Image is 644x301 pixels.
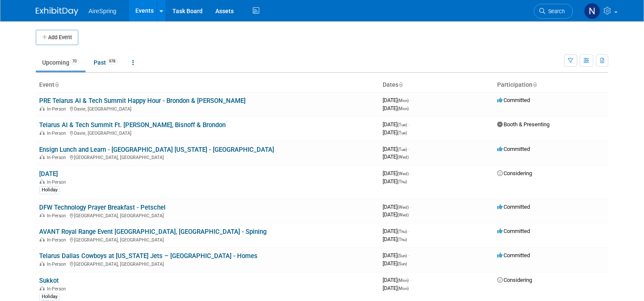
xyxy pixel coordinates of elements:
span: (Wed) [398,205,409,210]
a: Sukkot [39,277,59,284]
div: Davie, [GEOGRAPHIC_DATA] [39,129,376,136]
a: PRE Telarus AI & Tech Summit Happy Hour - Brondon & [PERSON_NAME] [39,97,246,105]
img: In-Person Event [40,213,45,217]
img: In-Person Event [40,261,45,266]
span: - [408,121,409,128]
span: In-Person [47,286,69,292]
span: (Tue) [398,147,407,152]
img: ExhibitDay [36,7,78,16]
span: (Mon) [398,98,409,103]
span: - [408,146,409,152]
span: Considering [497,170,532,176]
span: [DATE] [383,105,409,111]
div: Holiday [39,293,60,301]
span: (Mon) [398,106,409,111]
span: Booth & Presenting [497,121,550,128]
a: AVANT Royal Range Event [GEOGRAPHIC_DATA], [GEOGRAPHIC_DATA] - Spining [39,228,266,236]
span: [DATE] [383,129,407,136]
span: (Thu) [398,229,407,234]
span: [DATE] [383,121,409,128]
span: [DATE] [383,211,409,218]
span: - [410,277,411,283]
span: Committed [497,146,530,152]
span: In-Person [47,131,69,136]
a: Search [534,4,573,19]
span: (Tue) [398,131,407,135]
img: In-Person Event [40,286,45,290]
a: DFW Technology Prayer Breakfast - Petschel [39,204,166,211]
img: In-Person Event [40,237,45,241]
img: Natalie Pyron [584,3,600,19]
span: - [408,252,409,258]
span: [DATE] [383,277,411,283]
div: Holiday [39,186,60,194]
span: In-Person [47,213,69,219]
span: (Mon) [398,278,409,283]
div: [GEOGRAPHIC_DATA], [GEOGRAPHIC_DATA] [39,260,376,267]
span: Search [545,8,565,14]
a: Past978 [87,54,124,71]
a: Sort by Participation Type [532,81,537,88]
span: [DATE] [383,252,409,258]
span: [DATE] [383,178,407,185]
img: In-Person Event [40,155,45,159]
a: Ensign Lunch and Learn - [GEOGRAPHIC_DATA] [US_STATE] - [GEOGRAPHIC_DATA] [39,146,274,153]
span: - [410,97,411,103]
a: Upcoming70 [36,54,86,71]
a: Sort by Start Date [398,81,403,88]
span: In-Person [47,237,69,243]
span: Considering [497,277,532,283]
img: In-Person Event [40,179,45,184]
span: [DATE] [383,204,411,210]
span: Committed [497,252,530,258]
div: Davie, [GEOGRAPHIC_DATA] [39,105,376,112]
button: Add Event [36,30,78,45]
span: [DATE] [383,236,407,242]
span: [DATE] [383,153,409,160]
span: In-Person [47,179,69,185]
a: [DATE] [39,170,58,178]
span: [DATE] [383,285,409,291]
a: Sort by Event Name [54,81,59,88]
span: (Thu) [398,179,407,184]
img: In-Person Event [40,131,45,135]
span: Committed [497,228,530,234]
span: [DATE] [383,228,409,234]
div: [GEOGRAPHIC_DATA], [GEOGRAPHIC_DATA] [39,212,376,219]
span: AireSpring [89,8,116,14]
a: Telarus Dallas Cowboys at [US_STATE] Jets – [GEOGRAPHIC_DATA] - Homes [39,252,258,260]
th: Participation [494,78,608,92]
span: - [408,228,409,234]
span: Committed [497,204,530,210]
span: 70 [70,58,79,65]
span: [DATE] [383,260,407,267]
span: 978 [106,58,118,65]
span: (Mon) [398,286,409,291]
span: In-Person [47,261,69,267]
span: (Thu) [398,237,407,242]
span: (Tue) [398,122,407,127]
span: Committed [497,97,530,103]
span: (Sun) [398,253,407,258]
div: [GEOGRAPHIC_DATA], [GEOGRAPHIC_DATA] [39,153,376,160]
span: [DATE] [383,97,411,103]
th: Dates [379,78,494,92]
div: [GEOGRAPHIC_DATA], [GEOGRAPHIC_DATA] [39,236,376,243]
span: (Wed) [398,171,409,176]
span: (Wed) [398,213,409,217]
span: - [410,170,411,176]
span: In-Person [47,155,69,160]
img: In-Person Event [40,106,45,111]
span: - [410,204,411,210]
span: (Wed) [398,155,409,159]
span: [DATE] [383,170,411,176]
span: In-Person [47,106,69,112]
a: Telarus AI & Tech Summit Ft. [PERSON_NAME], Bisnoff & Brondon [39,121,226,129]
span: [DATE] [383,146,409,152]
span: (Sun) [398,261,407,266]
th: Event [36,78,379,92]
